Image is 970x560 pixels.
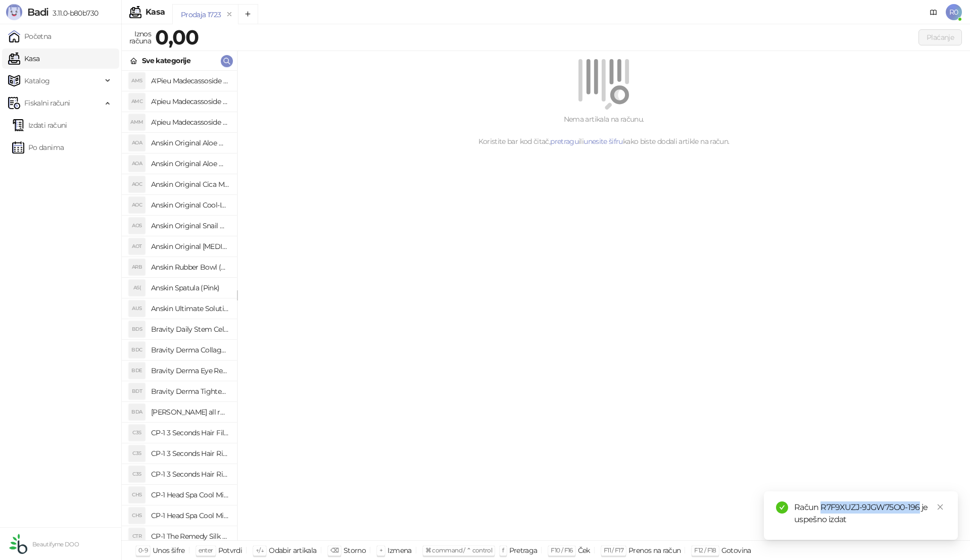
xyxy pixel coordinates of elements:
span: 0-9 [138,546,148,554]
h4: CP-1 Head Spa Cool Mint Shampoo [151,507,229,524]
h4: Anskin Original Cica Modeling Mask 240g [151,176,229,192]
div: BDT [129,383,145,399]
a: Dokumentacija [926,4,942,20]
a: pretragu [550,137,578,146]
a: Kasa [8,48,39,69]
span: ↑/↓ [256,546,264,554]
h4: A'pieu Madecassoside Moisture Gel Cream [151,114,229,130]
span: Fiskalni računi [24,93,70,113]
div: AS( [129,280,145,296]
h4: CP-1 Head Spa Cool Mint Shampoo [151,487,229,503]
div: AUS [129,300,145,317]
a: Izdati računi [12,115,67,135]
h4: Anskin Rubber Bowl (Pink) [151,259,229,275]
div: Iznos računa [127,27,153,47]
div: grid [122,71,237,540]
div: Pretraga [509,544,538,557]
div: Prenos na račun [628,544,681,557]
span: f [502,546,504,554]
button: Add tab [238,4,258,24]
div: Izmena [387,544,411,557]
div: Potvrdi [218,544,243,557]
h4: CP-1 The Remedy Silk Essence [151,528,229,544]
div: C3S [129,425,145,441]
div: AMS [129,73,145,89]
span: F10 / F16 [551,546,572,554]
h4: Anskin Spatula (Pink) [151,280,229,296]
span: R0 [946,4,962,20]
strong: 0,00 [155,25,199,49]
div: AOS [129,218,145,234]
h4: CP-1 3 Seconds Hair Ringer Hair Fill-up Ampoule [151,445,229,462]
div: Ček [578,544,590,557]
div: AOC [129,197,145,213]
span: ⌘ command / ⌃ control [425,546,493,554]
h4: Bravity Derma Eye Repair Ampoule [151,363,229,379]
div: Kasa [145,8,165,16]
div: AOT [129,238,145,254]
a: Close [935,501,946,513]
div: BDS [129,321,145,337]
div: Gotovina [721,544,751,557]
h4: A'pieu Madecassoside Cream 2X [151,93,229,110]
div: CTR [129,528,145,544]
a: Po danima [12,137,64,158]
span: ⌫ [330,546,338,554]
span: F11 / F17 [604,546,623,554]
h4: CP-1 3 Seconds Hair Ringer Hair Fill-up Ampoule [151,466,229,482]
div: BDC [129,342,145,358]
div: Odabir artikala [269,544,316,557]
span: F12 / F18 [694,546,716,554]
span: check-circle [776,501,788,514]
h4: Anskin Original Snail Modeling Mask 1kg [151,218,229,234]
h4: Anskin Ultimate Solution Modeling Activator 1000ml [151,300,229,317]
h4: Anskin Original Aloe Modeling Mask 1kg [151,156,229,172]
span: Badi [27,6,48,18]
h4: Anskin Original [MEDICAL_DATA] Modeling Mask 240g [151,238,229,254]
div: CHS [129,487,145,503]
h4: Bravity Derma Collagen Eye Cream [151,342,229,358]
button: remove [223,10,236,19]
span: close [937,503,944,511]
a: Početna [8,26,52,46]
h4: Bravity Derma Tightening Neck Ampoule [151,383,229,399]
span: enter [199,546,213,554]
div: C3S [129,445,145,462]
span: Katalog [24,71,50,91]
div: Račun R7F9XUZJ-9JGW75O0-196 je uspešno izdat [794,501,946,526]
h4: CP-1 3 Seconds Hair Fill-up Waterpack [151,425,229,441]
button: Plaćanje [918,29,962,45]
img: Logo [6,4,22,20]
h4: Anskin Original Cool-Ice Modeling Mask 1kg [151,197,229,213]
div: BDA [129,404,145,420]
h4: Anskin Original Aloe Modeling Mask (Refill) 240g [151,135,229,151]
div: ARB [129,259,145,275]
a: unesite šifru [584,137,623,146]
div: Unos šifre [153,544,185,557]
div: AOA [129,135,145,151]
div: BDE [129,363,145,379]
span: + [379,546,382,554]
div: AOC [129,176,145,192]
div: Nema artikala na računu. Koristite bar kod čitač, ili kako biste dodali artikle na račun. [250,114,958,147]
div: Sve kategorije [142,55,190,66]
div: AMM [129,114,145,130]
h4: A'Pieu Madecassoside Sleeping Mask [151,73,229,89]
div: Prodaja 1723 [181,9,221,20]
h4: [PERSON_NAME] all round modeling powder [151,404,229,420]
h4: Bravity Daily Stem Cell Sleeping Pack [151,321,229,337]
div: C3S [129,466,145,482]
div: AOA [129,156,145,172]
img: 64x64-companyLogo-432ed541-86f2-4000-a6d6-137676e77c9d.png [8,534,28,554]
small: Beautifyme DOO [32,541,79,548]
span: 3.11.0-b80b730 [48,9,98,18]
div: AMC [129,93,145,110]
div: CHS [129,507,145,524]
div: Storno [344,544,366,557]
